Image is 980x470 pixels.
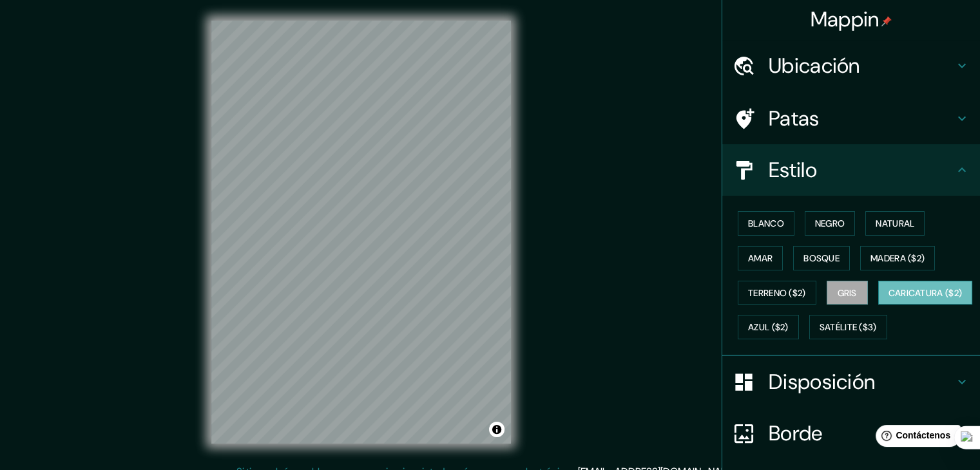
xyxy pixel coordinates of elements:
[722,40,980,91] div: Ubicación
[722,93,980,144] div: Patas
[722,408,980,459] div: Borde
[489,422,504,437] button: Activar o desactivar atribución
[838,287,857,299] font: Gris
[803,252,840,264] font: Bosque
[748,252,773,264] font: Amar
[865,211,925,236] button: Natural
[748,287,806,299] font: Terreno ($2)
[738,281,816,305] button: Terreno ($2)
[738,315,799,339] button: Azul ($2)
[889,287,963,299] font: Caricatura ($2)
[748,322,789,334] font: Azul ($2)
[722,356,980,408] div: Disposición
[748,218,784,229] font: Blanco
[870,252,925,264] font: Madera ($2)
[793,246,850,270] button: Bosque
[738,211,794,236] button: Blanco
[876,218,914,229] font: Natural
[738,246,783,270] button: Amar
[827,281,868,305] button: Gris
[769,105,820,132] font: Patas
[769,368,875,395] font: Disposición
[865,420,966,456] iframe: Lanzador de widgets de ayuda
[815,218,845,229] font: Negro
[805,211,856,236] button: Negro
[722,144,980,196] div: Estilo
[769,420,823,447] font: Borde
[820,322,877,334] font: Satélite ($3)
[769,52,860,79] font: Ubicación
[881,16,892,26] img: pin-icon.png
[860,246,935,270] button: Madera ($2)
[211,21,511,444] canvas: Mapa
[811,6,879,33] font: Mappin
[809,315,887,339] button: Satélite ($3)
[769,156,817,183] font: Estilo
[878,281,973,305] button: Caricatura ($2)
